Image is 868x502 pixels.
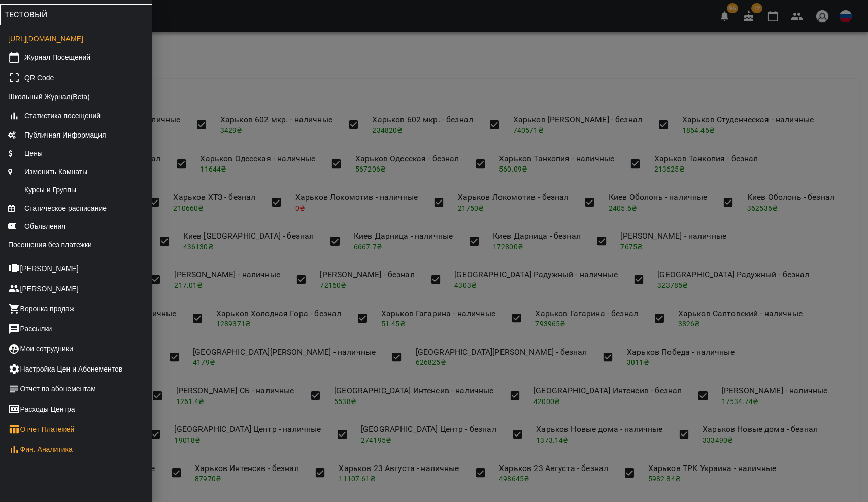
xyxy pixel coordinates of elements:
span: Школьный Журнал(Beta) [8,92,90,102]
span: Объявления [8,221,65,231]
span: Изменить Комнаты [8,166,87,177]
span: Статическое расписание [8,203,107,213]
span: Статистика посещений [24,111,101,121]
span: Курсы и Группы [8,185,76,195]
span: Посещения без платежки [8,240,92,250]
span: Публичная Информация [8,130,106,140]
p: ТЕСТОВЫЙ [5,9,40,21]
span: Цены [8,148,43,158]
span: QR Code [24,73,54,83]
a: [URL][DOMAIN_NAME] [8,35,83,43]
span: Журнал Посещений [24,52,90,62]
